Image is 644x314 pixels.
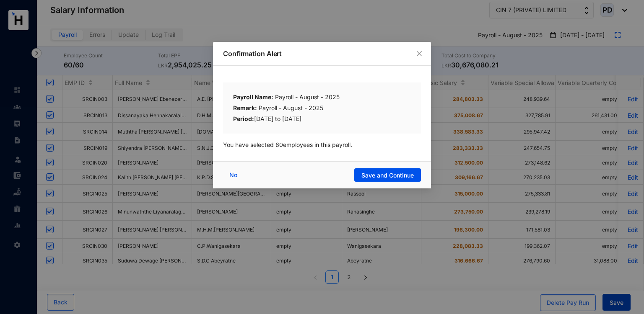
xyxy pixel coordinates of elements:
[416,50,423,57] span: close
[233,93,411,103] div: Payroll - August - 2025
[415,49,424,58] button: Close
[233,115,254,122] b: Period:
[223,168,246,182] button: No
[223,141,352,148] span: You have selected 60 employees in this payroll.
[233,103,411,114] div: Payroll - August - 2025
[233,114,411,124] div: [DATE] to [DATE]
[233,93,273,100] b: Payroll Name:
[233,104,257,111] b: Remark:
[229,170,237,180] span: No
[361,171,414,180] span: Save and Continue
[354,168,421,182] button: Save and Continue
[223,49,421,59] p: Confirmation Alert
